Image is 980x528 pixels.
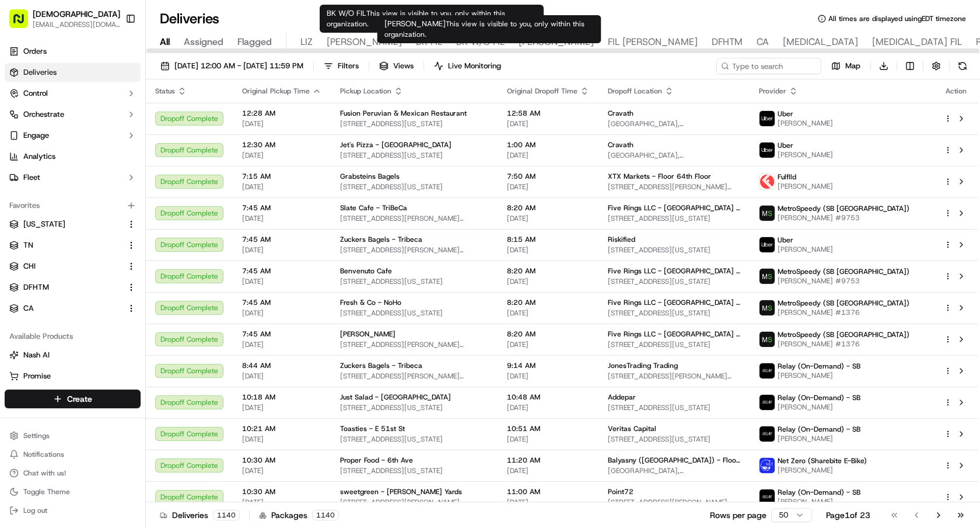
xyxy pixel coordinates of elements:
[778,488,860,497] span: Relay (On-Demand) - SB
[778,362,860,371] span: Relay (On-Demand) - SB
[608,456,740,465] span: Balyasny ([GEOGRAPHIC_DATA]) - Floor 35
[759,458,775,473] img: net_zero_logo.png
[94,225,192,246] a: 💻API Documentation
[507,329,589,339] span: 8:20 AM
[242,361,321,370] span: 8:44 AM
[300,35,313,49] span: LIZ
[23,487,70,496] span: Toggle Theme
[778,339,909,349] span: [PERSON_NAME] #1376
[23,172,40,183] span: Fleet
[507,214,589,223] span: [DATE]
[30,75,210,88] input: Got a question? Start typing here...
[5,5,121,33] button: [DEMOGRAPHIC_DATA][EMAIL_ADDRESS][DOMAIN_NAME]
[340,361,422,370] span: Zuckers Bagels - Tribeca
[377,15,601,43] div: [PERSON_NAME]
[608,403,740,412] span: [STREET_ADDRESS][US_STATE]
[340,140,452,150] span: Jet's Pizza - [GEOGRAPHIC_DATA]
[507,235,589,244] span: 8:15 AM
[608,151,740,160] span: [GEOGRAPHIC_DATA], [STREET_ADDRESS][US_STATE]
[608,371,740,381] span: [STREET_ADDRESS][PERSON_NAME][US_STATE]
[23,261,36,272] span: CHI
[429,58,506,74] button: Live Monitoring
[608,109,633,118] span: Cravath
[507,203,589,213] span: 8:20 AM
[327,9,505,29] span: This view is visible to you, only within this organization.
[944,86,968,96] div: Action
[9,303,122,314] a: CA
[778,204,909,213] span: MetroSpeedy (SB [GEOGRAPHIC_DATA])
[242,266,321,276] span: 7:45 AM
[5,390,141,408] button: Create
[778,245,833,254] span: [PERSON_NAME]
[608,172,711,181] span: XTX Markets - Floor 64th Floor
[23,67,57,78] span: Deliveries
[5,299,141,318] button: CA
[340,119,488,128] span: [STREET_ADDRESS][US_STATE]
[242,456,321,465] span: 10:30 AM
[507,245,589,255] span: [DATE]
[5,196,141,215] div: Favorites
[608,214,740,223] span: [STREET_ADDRESS][US_STATE]
[778,308,909,317] span: [PERSON_NAME] #1376
[448,61,501,71] span: Live Monitoring
[23,371,51,381] span: Promise
[52,112,191,123] div: Start new chat
[5,126,141,145] button: Engage
[5,84,141,103] button: Control
[340,109,467,118] span: Fusion Peruvian & Mexican Restaurant
[507,182,589,192] span: [DATE]
[608,487,633,496] span: Point72
[5,63,141,82] a: Deliveries
[608,329,740,339] span: Five Rings LLC - [GEOGRAPHIC_DATA] - Floor 30
[340,329,395,339] span: [PERSON_NAME]
[340,435,488,444] span: [STREET_ADDRESS][US_STATE]
[160,9,219,28] h1: Deliveries
[340,86,391,96] span: Pickup Location
[826,509,870,521] div: Page 1 of 23
[778,393,860,402] span: Relay (On-Demand) - SB
[608,361,678,370] span: JonesTrading Trading
[340,498,488,507] span: [STREET_ADDRESS][PERSON_NAME][US_STATE]
[9,350,136,360] a: Nash AI
[5,215,141,234] button: [US_STATE]
[340,277,488,286] span: [STREET_ADDRESS][US_STATE]
[242,308,321,318] span: [DATE]
[12,12,35,35] img: Nash
[99,181,103,190] span: •
[778,276,909,286] span: [PERSON_NAME] #9753
[82,258,141,267] a: Powered byPylon
[340,456,413,465] span: Proper Food - 6th Ave
[174,61,303,71] span: [DATE] 12:00 AM - [DATE] 11:59 PM
[12,170,30,189] img: Klarizel Pensader
[9,261,122,272] a: CHI
[759,300,775,315] img: metro_speed_logo.png
[213,510,240,520] div: 1140
[778,371,860,380] span: [PERSON_NAME]
[507,456,589,465] span: 11:20 AM
[105,181,129,190] span: [DATE]
[67,393,92,405] span: Create
[242,86,310,96] span: Original Pickup Time
[110,230,187,241] span: API Documentation
[155,86,175,96] span: Status
[393,61,414,71] span: Views
[340,151,488,160] span: [STREET_ADDRESS][US_STATE]
[608,203,740,213] span: Five Rings LLC - [GEOGRAPHIC_DATA] - Floor 30
[340,403,488,412] span: [STREET_ADDRESS][US_STATE]
[12,47,212,65] p: Welcome 👋
[778,298,909,308] span: MetroSpeedy (SB [GEOGRAPHIC_DATA])
[778,425,860,434] span: Relay (On-Demand) - SB
[33,20,120,29] span: [EMAIL_ADDRESS][DOMAIN_NAME]
[759,206,775,221] img: metro_speed_logo.png
[778,119,833,128] span: [PERSON_NAME]
[507,392,589,402] span: 10:48 AM
[5,428,141,444] button: Settings
[5,346,141,364] button: Nash AI
[340,392,451,402] span: Just Salad - [GEOGRAPHIC_DATA]
[5,278,141,297] button: DFHTM
[5,42,141,61] a: Orders
[23,350,50,360] span: Nash AI
[608,235,635,244] span: Riskified
[340,182,488,192] span: [STREET_ADDRESS][US_STATE]
[33,8,120,20] span: [DEMOGRAPHIC_DATA]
